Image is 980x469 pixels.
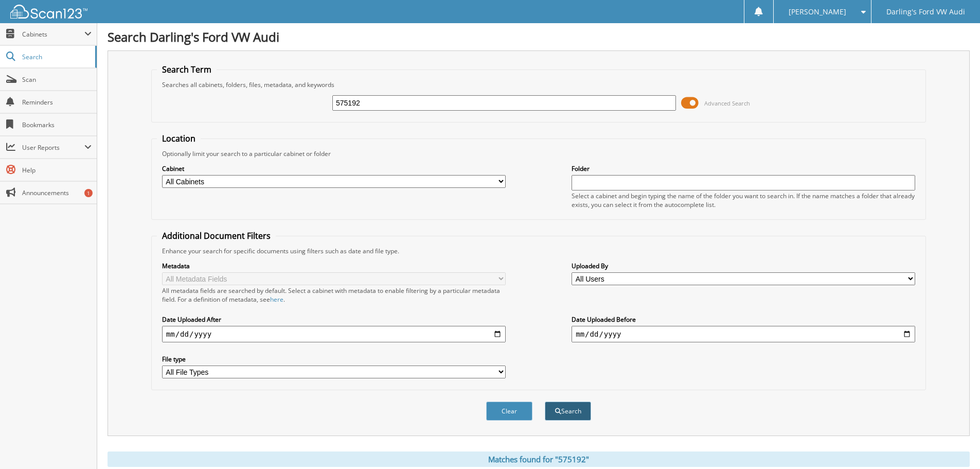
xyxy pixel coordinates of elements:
[22,166,92,175] span: Help
[572,164,915,173] label: Folder
[162,262,506,270] label: Metadata
[572,262,915,270] label: Uploaded By
[157,133,201,144] legend: Location
[22,98,92,107] span: Reminders
[162,315,506,324] label: Date Uploaded After
[108,28,970,45] h1: Search Darling's Ford VW Audi
[157,247,920,255] div: Enhance your search for specific documents using filters such as date and file type.
[22,30,84,39] span: Cabinets
[270,295,283,304] a: here
[157,64,217,75] legend: Search Term
[10,5,87,19] img: scan123-logo-white.svg
[22,53,90,61] span: Search
[157,80,920,89] div: Searches all cabinets, folders, files, metadata, and keywords
[157,230,276,241] legend: Additional Document Filters
[572,326,915,342] input: end
[22,143,84,152] span: User Reports
[108,451,970,467] div: Matches found for "575192"
[886,9,965,15] span: Darling's Ford VW Audi
[486,402,532,421] button: Clear
[572,192,915,209] div: Select a cabinet and begin typing the name of the folder you want to search in. If the name match...
[572,315,915,324] label: Date Uploaded Before
[162,286,506,304] div: All metadata fields are searched by default. Select a cabinet with metadata to enable filtering b...
[545,402,591,421] button: Search
[84,189,93,197] div: 1
[789,9,846,15] span: [PERSON_NAME]
[22,188,92,197] span: Announcements
[162,164,506,173] label: Cabinet
[162,326,506,342] input: start
[22,120,92,129] span: Bookmarks
[22,75,92,84] span: Scan
[704,99,750,107] span: Advanced Search
[157,149,920,158] div: Optionally limit your search to a particular cabinet or folder
[162,355,506,363] label: File type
